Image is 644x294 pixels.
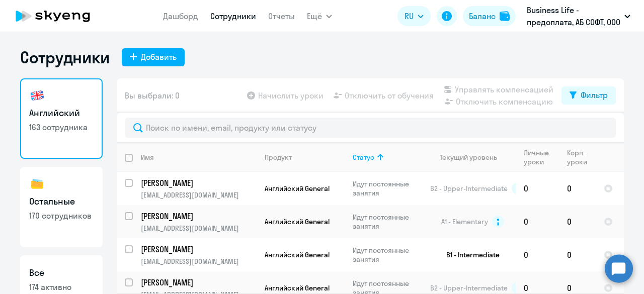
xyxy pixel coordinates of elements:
[567,148,589,166] div: Корп. уроки
[141,257,256,266] p: [EMAIL_ADDRESS][DOMAIN_NAME]
[210,11,256,21] a: Сотрудники
[463,6,516,26] button: Балансbalance
[29,266,94,279] h3: Все
[265,250,330,259] span: Английский General
[20,78,103,159] a: Английский163 сотрудника
[141,153,154,162] div: Имя
[265,153,292,162] div: Продукт
[29,176,45,192] img: others
[440,153,497,162] div: Текущий уровень
[29,122,94,133] p: 163 сотрудника
[141,277,256,288] a: [PERSON_NAME]
[353,179,422,198] p: Идут постоянные занятия
[141,224,256,233] p: [EMAIL_ADDRESS][DOMAIN_NAME]
[29,281,94,292] p: 174 активно
[141,244,255,255] p: [PERSON_NAME]
[353,246,422,264] p: Идут постоянные занятия
[29,195,94,208] h3: Остальные
[500,11,510,21] img: balance
[265,153,344,162] div: Продукт
[307,6,332,26] button: Ещё
[141,244,256,255] a: [PERSON_NAME]
[353,153,422,162] div: Статус
[559,205,596,238] td: 0
[567,148,595,166] div: Корп. уроки
[581,89,608,101] div: Фильтр
[307,10,322,22] span: Ещё
[430,184,508,193] span: B2 - Upper-Intermediate
[20,167,103,247] a: Остальные170 сотрудников
[524,148,552,166] div: Личные уроки
[20,47,110,67] h1: Сотрудники
[430,153,515,162] div: Текущий уровень
[163,11,198,21] a: Дашборд
[125,118,616,138] input: Поиск по имени, email, продукту или статусу
[397,6,431,26] button: RU
[122,48,185,66] button: Добавить
[141,177,255,188] p: [PERSON_NAME]
[559,172,596,205] td: 0
[141,51,177,63] div: Добавить
[524,148,558,166] div: Личные уроки
[125,89,180,102] span: Вы выбрали: 0
[559,238,596,271] td: 0
[141,277,255,288] p: [PERSON_NAME]
[561,86,616,105] button: Фильтр
[516,205,559,238] td: 0
[353,213,422,231] p: Идут постоянные занятия
[141,190,256,200] p: [EMAIL_ADDRESS][DOMAIN_NAME]
[430,283,508,292] span: B2 - Upper-Intermediate
[29,87,45,104] img: english
[422,238,516,271] td: B1 - Intermediate
[522,4,635,28] button: Business Life - предоплата, АБ СОФТ, ООО
[405,10,414,22] span: RU
[29,210,94,221] p: 170 сотрудников
[265,184,330,193] span: Английский General
[141,211,256,222] a: [PERSON_NAME]
[141,177,256,188] a: [PERSON_NAME]
[353,153,374,162] div: Статус
[265,217,330,226] span: Английский General
[469,10,496,22] div: Баланс
[141,211,255,222] p: [PERSON_NAME]
[268,11,295,21] a: Отчеты
[516,238,559,271] td: 0
[516,172,559,205] td: 0
[265,283,330,292] span: Английский General
[141,153,256,162] div: Имя
[29,107,94,120] h3: Английский
[441,217,488,226] span: A1 - Elementary
[527,4,620,28] p: Business Life - предоплата, АБ СОФТ, ООО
